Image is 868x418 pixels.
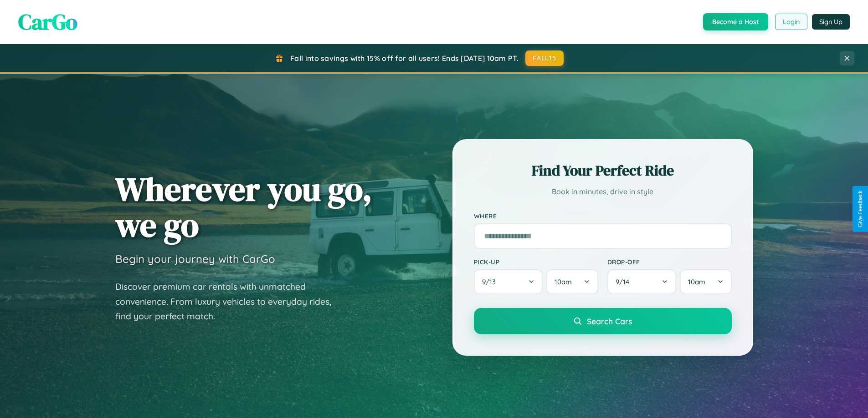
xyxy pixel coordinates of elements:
[290,54,519,63] span: Fall into savings with 15% off for all users! Ends [DATE] 10am PT.
[115,171,372,243] h1: Wherever you go, we go
[474,161,732,181] h2: Find Your Perfect Ride
[546,269,598,294] button: 10am
[482,277,500,286] span: 9 / 13
[474,212,732,220] label: Where
[703,13,768,30] button: Become a Host
[555,277,572,286] span: 10am
[688,277,705,286] span: 10am
[857,191,863,227] div: Give Feedback
[474,185,732,198] p: Book in minutes, drive in style
[474,269,543,294] button: 9/13
[812,14,850,30] button: Sign Up
[616,277,634,286] span: 9 / 14
[525,50,564,66] button: FALL15
[474,258,598,266] label: Pick-up
[607,258,732,266] label: Drop-off
[607,269,677,294] button: 9/14
[115,252,275,266] h3: Begin your journey with CarGo
[18,7,77,37] span: CarGo
[115,279,343,324] p: Discover premium car rentals with unmatched convenience. From luxury vehicles to everyday rides, ...
[680,269,731,294] button: 10am
[587,316,632,326] span: Search Cars
[775,14,807,30] button: Login
[474,308,732,334] button: Search Cars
